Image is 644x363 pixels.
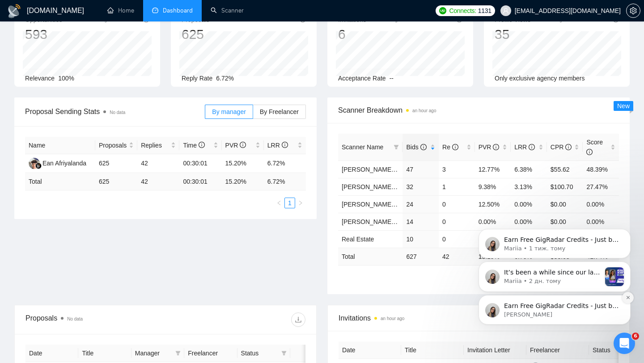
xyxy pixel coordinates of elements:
[495,75,585,82] span: Only exclusive agency members
[141,140,169,150] span: Replies
[291,312,305,327] button: download
[478,6,491,16] span: 1131
[420,144,427,150] span: info-circle
[439,178,475,195] td: 1
[495,26,564,43] div: 35
[42,158,86,168] div: Ean Afriyalanda
[406,144,426,151] span: Bids
[617,102,630,110] span: New
[274,198,284,208] li: Previous Page
[439,248,475,265] td: 42
[95,137,137,154] th: Proposals
[479,144,500,151] span: PVR
[179,173,221,190] td: 00:30:01
[276,200,282,206] span: left
[222,173,264,190] td: 15.20 %
[182,26,235,43] div: 625
[338,26,400,43] div: 6
[586,149,593,155] span: info-circle
[442,144,458,151] span: Re
[412,108,436,113] time: an hour ago
[511,160,547,178] td: 6.38%
[452,144,458,150] span: info-circle
[439,213,475,230] td: 0
[78,345,131,362] th: Title
[72,17,109,22] time: a few seconds ago
[131,345,184,362] th: Manager
[551,144,572,151] span: CPR
[401,342,464,359] th: Title
[95,173,137,190] td: 625
[25,26,110,43] div: 593
[627,7,640,14] span: setting
[25,106,205,117] span: Proposal Sending Stats
[260,108,299,115] span: By Freelancer
[394,144,399,150] span: filter
[7,4,21,18] img: logo
[439,230,475,248] td: 0
[292,316,305,323] span: download
[339,312,619,324] span: Invitations
[264,173,306,190] td: 6.72 %
[439,195,475,213] td: 0
[338,105,619,116] span: Scanner Breakdown
[282,142,288,148] span: info-circle
[29,159,86,166] a: EAEan Afriyalanda
[439,7,446,14] img: upwork-logo.png
[184,345,237,362] th: Freelancer
[274,198,284,208] button: left
[632,333,639,340] span: 6
[95,154,137,173] td: 625
[626,4,640,18] button: setting
[212,108,246,115] span: By manager
[402,213,439,230] td: 14
[342,201,440,208] a: [PERSON_NAME] - Angular, Vue.js
[35,163,42,169] img: gigradar-bm.png
[281,350,287,356] span: filter
[67,317,83,321] span: No data
[376,17,400,22] time: an hour ago
[439,160,475,178] td: 3
[342,183,417,190] a: [PERSON_NAME] - Mobile
[338,75,386,82] span: Acceptance Rate
[280,346,288,360] span: filter
[182,75,212,82] span: Reply Rate
[392,140,401,154] span: filter
[225,142,246,149] span: PVR
[342,166,411,173] a: [PERSON_NAME] - PHP
[174,346,182,360] span: filter
[137,154,179,173] td: 42
[464,342,526,359] th: Invitation Letter
[449,6,476,16] span: Connects:
[381,316,404,321] time: an hour ago
[264,154,306,173] td: 6.72%
[541,17,564,22] time: an hour ago
[586,139,603,156] span: Score
[58,75,74,82] span: 100%
[183,142,204,149] span: Time
[199,142,205,148] span: info-circle
[475,160,511,178] td: 12.77%
[338,248,402,265] td: Total
[402,248,439,265] td: 627
[25,75,55,82] span: Relevance
[163,7,193,14] span: Dashboard
[175,350,181,356] span: filter
[339,342,401,359] th: Date
[342,236,374,243] a: Real Estate
[25,173,95,190] td: Total
[626,7,640,14] a: setting
[295,198,306,208] li: Next Page
[152,7,158,13] span: dashboard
